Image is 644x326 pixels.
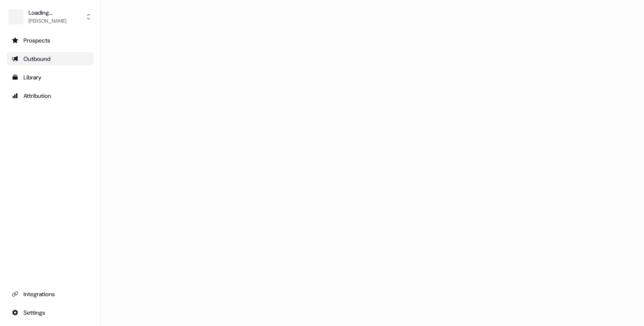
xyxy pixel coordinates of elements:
[12,308,88,317] div: Settings
[12,92,88,100] div: Attribution
[29,8,66,17] div: Loading...
[12,36,88,45] div: Prospects
[7,7,93,27] button: Loading...[PERSON_NAME]
[7,89,93,103] a: Go to attribution
[7,52,93,66] a: Go to outbound experience
[12,73,88,81] div: Library
[7,287,93,301] a: Go to integrations
[29,17,66,25] div: [PERSON_NAME]
[12,55,88,63] div: Outbound
[7,306,93,319] a: Go to integrations
[7,34,93,47] a: Go to prospects
[7,71,93,84] a: Go to templates
[12,290,88,298] div: Integrations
